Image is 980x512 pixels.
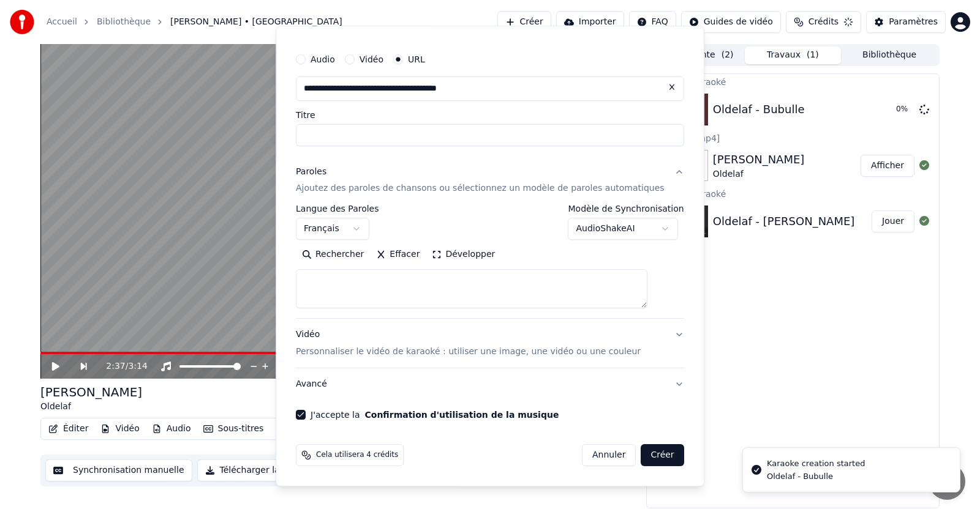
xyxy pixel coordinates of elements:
[296,166,326,178] div: Paroles
[365,411,559,420] button: J'accepte la
[311,55,335,64] label: Audio
[296,111,684,119] label: Titre
[296,346,641,358] p: Personnaliser le vidéo de karaoké : utiliser une image, une vidéo ou une couleur
[582,445,636,467] button: Annuler
[296,369,684,401] button: Avancé
[370,245,426,265] button: Effacer
[296,156,684,205] button: ParolesAjoutez des paroles de chansons ou sélectionnez un modèle de paroles automatiques
[296,205,684,319] div: ParolesAjoutez des paroles de chansons ou sélectionnez un modèle de paroles automatiques
[296,319,684,368] button: VidéoPersonnaliser le vidéo de karaoké : utiliser une image, une vidéo ou une couleur
[408,55,425,64] label: URL
[641,445,684,467] button: Créer
[296,245,370,265] button: Rechercher
[296,183,665,195] p: Ajoutez des paroles de chansons ou sélectionnez un modèle de paroles automatiques
[291,17,689,28] h2: Créer un Karaoké
[311,411,559,420] label: J'accepte la
[296,329,641,358] div: Vidéo
[568,205,684,213] label: Modèle de Synchronisation
[360,55,383,64] label: Vidéo
[316,451,398,461] span: Cela utilisera 4 crédits
[296,205,379,213] label: Langue des Paroles
[426,245,502,265] button: Développer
